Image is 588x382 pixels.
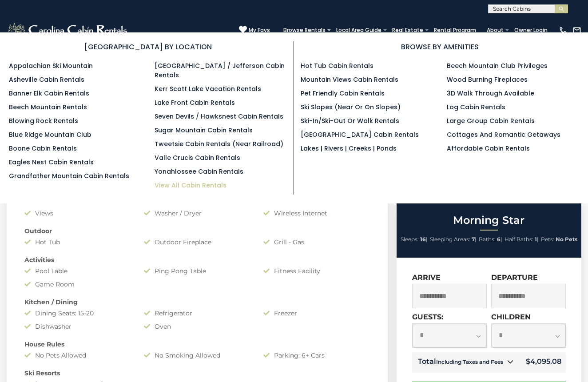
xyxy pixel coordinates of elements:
a: Ski Slopes (Near or On Slopes) [301,103,401,111]
div: Activities [18,255,377,264]
div: No Pets Allowed [18,351,137,360]
small: Including Taxes and Fees [436,358,503,365]
div: Wireless Internet [257,209,376,218]
a: Rental Program [429,24,481,36]
a: Seven Devils / Hawksnest Cabin Rentals [155,112,283,121]
a: Hot Tub Cabin Rentals [301,61,373,70]
label: Children [491,313,531,321]
a: Affordable Cabin Rentals [447,144,530,153]
strong: 6 [497,236,501,243]
div: Washer / Dryer [137,209,257,218]
label: Departure [491,273,538,282]
span: Sleeping Areas: [430,236,470,243]
a: [GEOGRAPHIC_DATA] / Jefferson Cabin Rentals [155,61,285,80]
div: Ski Resorts [18,369,377,378]
div: Kitchen / Dining [18,298,377,306]
strong: 1 [535,236,537,243]
a: [GEOGRAPHIC_DATA] Cabin Rentals [301,130,419,139]
a: About [482,24,508,36]
div: Outdoor [18,227,377,235]
div: Dishwasher [18,322,137,331]
a: Appalachian Ski Mountain [9,61,93,70]
a: 3D Walk Through Available [447,89,534,98]
div: Dining Seats: 15-20 [18,309,137,318]
a: Blowing Rock Rentals [9,116,78,125]
div: Game Room [18,280,137,289]
a: Boone Cabin Rentals [9,144,77,153]
h3: BROWSE BY AMENITIES [301,41,579,52]
span: Half Baths: [505,236,533,243]
label: Arrive [412,273,441,282]
a: Lakes | Rivers | Creeks | Ponds [301,144,397,153]
span: Sleeps: [401,236,419,243]
a: Yonahlossee Cabin Rentals [155,167,243,176]
span: Baths: [479,236,496,243]
div: Parking: 6+ Cars [257,351,376,360]
span: Pets: [541,236,554,243]
a: Kerr Scott Lake Vacation Rentals [155,84,261,93]
li: | [479,234,502,245]
div: Oven [137,322,257,331]
td: Total [412,352,520,373]
div: Ping Pong Table [137,267,257,275]
a: Owner Login [510,24,552,36]
div: Freezer [257,309,376,318]
a: Asheville Cabin Rentals [9,75,84,84]
a: Log Cabin Rentals [447,103,505,111]
label: Guests: [412,313,443,321]
strong: No Pets [556,236,577,243]
div: Views [18,209,137,218]
li: | [401,234,428,245]
a: Eagles Nest Cabin Rentals [9,158,94,167]
a: Sugar Mountain Cabin Rentals [155,126,253,135]
a: Pet Friendly Cabin Rentals [301,89,385,98]
div: Pool Table [18,267,137,275]
h2: Morning Star [399,215,579,226]
a: Banner Elk Cabin Rentals [9,89,89,98]
a: Large Group Cabin Rentals [447,116,535,125]
div: Outdoor Fireplace [137,238,257,247]
a: Grandfather Mountain Cabin Rentals [9,171,129,180]
li: | [430,234,477,245]
img: phone-regular-white.png [559,26,568,35]
div: Grill - Gas [257,238,376,247]
div: Refrigerator [137,309,257,318]
a: Beech Mountain Rentals [9,103,87,111]
a: Beech Mountain Club Privileges [447,61,548,70]
div: No Smoking Allowed [137,351,257,360]
strong: 16 [420,236,426,243]
a: Local Area Guide [332,24,386,36]
strong: 7 [472,236,475,243]
a: Tweetsie Cabin Rentals (Near Railroad) [155,139,283,148]
li: | [505,234,539,245]
a: Browse Rentals [279,24,330,36]
td: $4,095.08 [520,352,566,373]
a: Lake Front Cabin Rentals [155,98,235,107]
a: Valle Crucis Cabin Rentals [155,153,240,162]
div: Hot Tub [18,238,137,247]
a: Blue Ridge Mountain Club [9,130,91,139]
a: Wood Burning Fireplaces [447,75,528,84]
span: My Favs [249,26,270,34]
h3: [GEOGRAPHIC_DATA] BY LOCATION [9,41,287,52]
a: Mountain Views Cabin Rentals [301,75,398,84]
a: My Favs [239,25,270,35]
img: White-1-2.png [7,21,130,39]
div: House Rules [18,340,377,349]
a: Cottages and Romantic Getaways [447,130,560,139]
a: Real Estate [388,24,428,36]
a: View All Cabin Rentals [155,181,226,190]
div: Fitness Facility [257,267,376,275]
a: Ski-in/Ski-Out or Walk Rentals [301,116,399,125]
img: mail-regular-white.png [572,26,581,35]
